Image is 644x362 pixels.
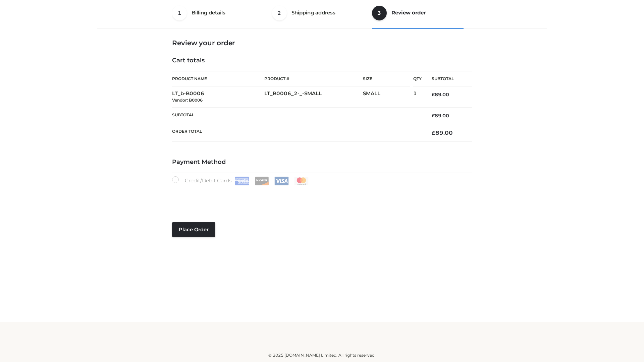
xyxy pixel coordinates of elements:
td: LT_b-B0006 [172,86,264,108]
th: Size [363,71,410,86]
small: Vendor: B0006 [172,98,203,103]
label: Credit/Debit Cards [172,176,309,185]
span: £ [432,92,435,98]
th: Subtotal [422,71,472,86]
td: 1 [413,86,422,108]
h4: Payment Method [172,159,472,166]
button: Place order [172,222,215,237]
iframe: Secure payment input frame [171,184,471,208]
th: Product Name [172,71,264,86]
th: Subtotal [172,107,422,124]
th: Product # [264,71,363,86]
div: © 2025 [DOMAIN_NAME] Limited. All rights reserved. [100,352,544,359]
th: Order Total [172,124,422,142]
td: LT_B0006_2-_-SMALL [264,86,363,108]
span: £ [432,129,435,136]
img: Discover [255,177,269,185]
img: Mastercard [294,177,309,185]
img: Amex [235,177,249,185]
img: Visa [274,177,289,185]
h3: Review your order [172,39,472,47]
bdi: 89.00 [432,113,449,119]
td: SMALL [363,86,413,108]
bdi: 89.00 [432,129,453,136]
bdi: 89.00 [432,92,449,98]
th: Qty [413,71,422,86]
span: £ [432,113,435,119]
h4: Cart totals [172,57,472,64]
